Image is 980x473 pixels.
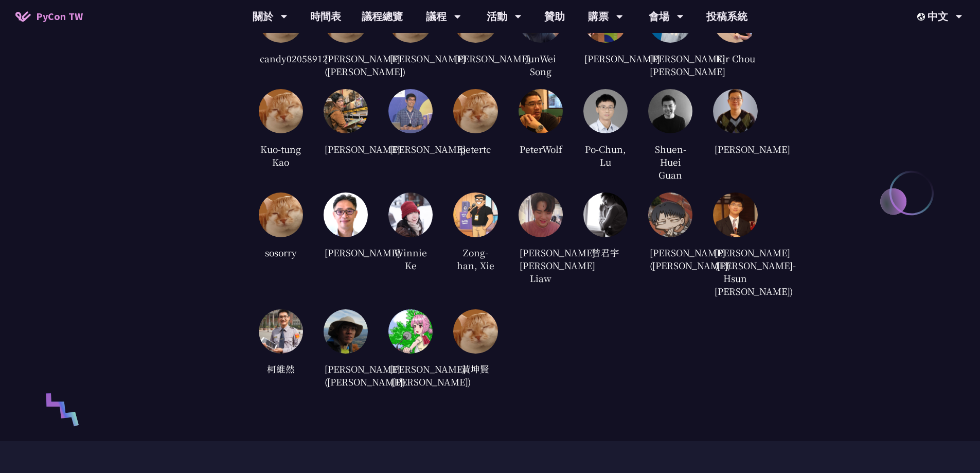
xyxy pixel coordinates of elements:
div: PeterWolf [519,141,563,156]
a: PyCon TW [5,4,93,29]
img: 33cae1ec12c9fa3a44a108271202f9f1.jpg [324,309,368,354]
img: Home icon of PyCon TW 2025 [15,11,31,22]
img: a9d086477deb5ee7d1da43ccc7d68f28.jpg [713,192,757,237]
div: [PERSON_NAME]([PERSON_NAME]) [388,361,433,390]
div: Zong-han, Xie [453,245,497,273]
div: [PERSON_NAME] [713,141,757,156]
div: [PERSON_NAME] [324,245,368,260]
div: Po-Chun, Lu [583,141,628,169]
img: fc8a005fc59e37cdaca7cf5c044539c8.jpg [519,89,563,133]
img: d0223f4f332c07bbc4eacc3daa0b50af.jpg [324,192,368,237]
img: 25c07452fc50a232619605b3e350791e.jpg [324,89,368,133]
img: c22c2e10e811a593462dda8c54eb193e.jpg [519,192,563,237]
div: [PERSON_NAME] ([PERSON_NAME]) [324,50,368,79]
div: [PERSON_NAME][PERSON_NAME] Liaw [519,245,563,286]
img: default.0dba411.jpg [259,89,303,133]
div: [PERSON_NAME] [PERSON_NAME] [648,50,692,79]
div: [PERSON_NAME] ([PERSON_NAME]) [648,245,692,273]
div: 柯維然 [259,361,303,377]
img: default.0dba411.jpg [453,89,497,133]
img: 5ff9de8d57eb0523377aec5064268ffd.jpg [583,89,628,133]
div: candy02058912 [259,50,303,66]
img: ca361b68c0e016b2f2016b0cb8f298d8.jpg [388,89,433,133]
img: 5b816cddee2d20b507d57779bce7e155.jpg [648,89,692,133]
div: [PERSON_NAME] [453,50,497,66]
img: 82d23fd0d510ffd9e682b2efc95fb9e0.jpg [583,192,628,237]
img: default.0dba411.jpg [259,192,303,237]
div: [PERSON_NAME] [324,141,368,156]
img: 474439d49d7dff4bbb1577ca3eb831a2.jpg [453,192,497,237]
span: PyCon TW [36,9,83,24]
div: Winnie Ke [388,245,433,273]
div: petertc [453,141,497,156]
img: 666459b874776088829a0fab84ecbfc6.jpg [388,192,433,237]
div: JunWei Song [519,50,563,79]
div: [PERSON_NAME]([PERSON_NAME]-Hsun [PERSON_NAME]) [713,245,757,299]
div: sosorry [259,245,303,260]
div: [PERSON_NAME] [388,141,433,156]
img: default.0dba411.jpg [453,309,497,354]
div: [PERSON_NAME] [388,50,433,66]
img: Locale Icon [917,13,928,21]
div: Kir Chou [713,50,757,66]
div: Shuen-Huei Guan [648,141,692,182]
div: [PERSON_NAME] ([PERSON_NAME]) [324,361,368,390]
div: Kuo-tung Kao [259,141,303,169]
div: [PERSON_NAME] [583,50,628,66]
img: 556a545ec8e13308227429fdb6de85d1.jpg [259,309,303,354]
div: 黃坤賢 [453,361,497,377]
div: 曾君宇 [583,245,628,260]
img: 2fb25c4dbcc2424702df8acae420c189.jpg [713,89,757,133]
img: 761e049ec1edd5d40c9073b5ed8731ef.jpg [388,309,433,354]
img: 16744c180418750eaf2695dae6de9abb.jpg [648,192,692,237]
